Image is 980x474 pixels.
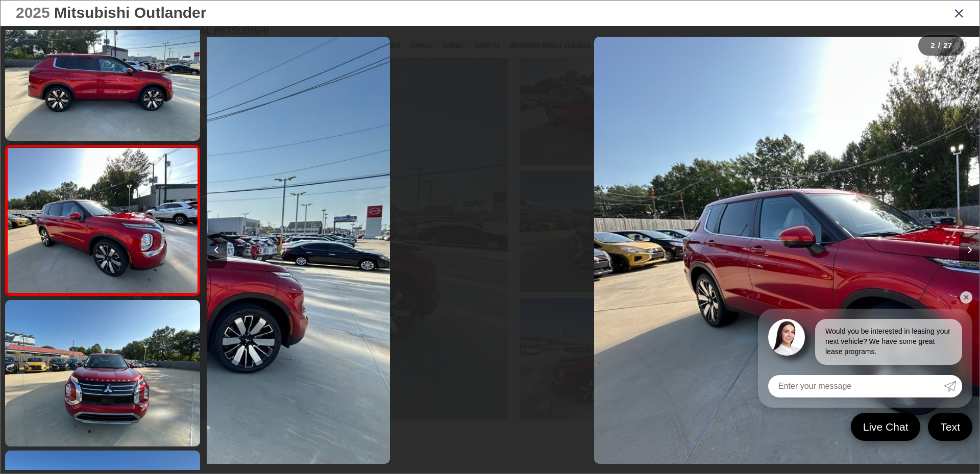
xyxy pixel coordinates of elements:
[16,4,50,21] span: 2025
[954,6,964,19] i: Close gallery
[207,233,227,268] button: Previous image
[930,41,935,49] span: 2
[768,319,805,356] img: Agent profile photo
[937,42,941,49] span: /
[928,413,972,441] a: Text
[858,420,914,434] span: Live Chat
[943,41,952,49] span: 27
[815,319,962,365] div: Would you be interested in leasing your next vehicle? We have some great lease programs.
[959,233,979,268] button: Next image
[3,299,202,448] img: 2025 Mitsubishi Outlander SE
[944,375,962,397] a: Submit
[6,148,199,293] img: 2025 Mitsubishi Outlander SE
[768,375,944,397] input: Enter your message
[851,413,921,441] a: Live Chat
[935,420,965,434] span: Text
[54,4,206,21] span: Mitsubishi Outlander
